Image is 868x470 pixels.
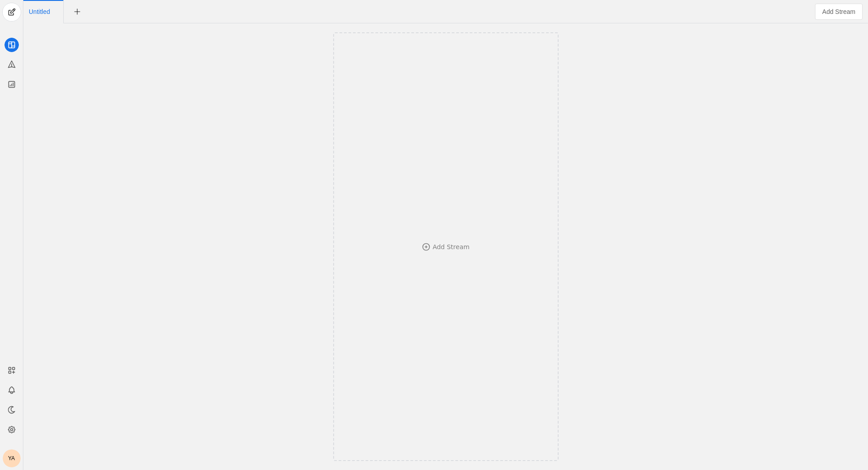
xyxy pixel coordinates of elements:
span: Click to edit name [29,9,50,15]
app-icon-button: New Tab [69,8,85,15]
span: Add Stream [822,7,855,16]
button: Add Stream [815,4,863,20]
div: Add Stream [432,242,469,251]
button: YA [3,449,21,467]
